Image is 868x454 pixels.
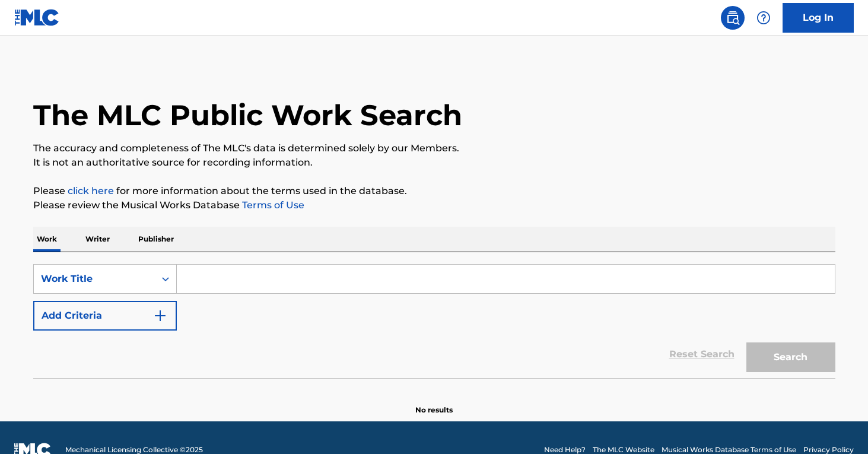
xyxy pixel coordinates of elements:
a: click here [68,185,114,196]
button: Add Criteria [33,301,177,331]
img: help [756,11,771,25]
p: Publisher [135,227,177,252]
img: search [726,11,740,25]
p: It is not an authoritative source for recording information. [33,155,835,170]
a: Log In [783,3,854,33]
img: 9d2ae6d4665cec9f34b9.svg [153,309,167,323]
form: Search Form [33,264,835,378]
div: Work Title [41,272,148,286]
a: Public Search [721,6,745,30]
img: MLC Logo [14,9,60,26]
p: Please review the Musical Works Database [33,198,835,212]
p: Writer [82,227,113,252]
h1: The MLC Public Work Search [33,97,462,133]
div: Help [752,6,775,30]
a: Terms of Use [240,199,304,211]
p: Please for more information about the terms used in the database. [33,184,835,198]
p: Work [33,227,61,252]
p: The accuracy and completeness of The MLC's data is determined solely by our Members. [33,141,835,155]
p: No results [415,390,453,415]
